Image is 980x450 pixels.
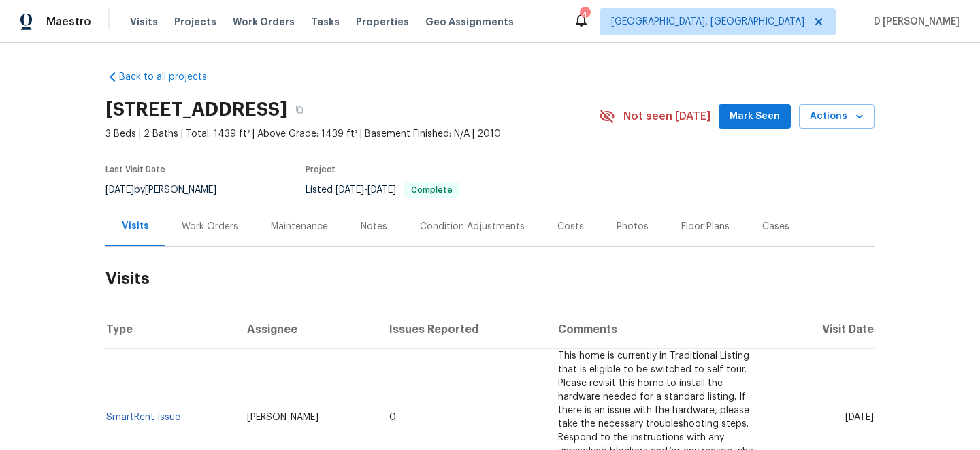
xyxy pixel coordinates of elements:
[271,220,328,234] div: Maintenance
[778,310,875,349] th: Visit Date
[425,15,514,29] span: Geo Assignments
[611,15,804,29] span: [GEOGRAPHIC_DATA], [GEOGRAPHIC_DATA]
[361,220,387,234] div: Notes
[557,220,584,234] div: Costs
[845,413,874,422] span: [DATE]
[730,108,780,125] span: Mark Seen
[367,185,396,195] span: [DATE]
[311,17,340,27] span: Tasks
[105,127,599,141] span: 3 Beds | 2 Baths | Total: 1439 ft² | Above Grade: 1439 ft² | Basement Finished: N/A | 2010
[336,185,396,195] span: -
[306,185,459,195] span: Listed
[623,110,710,123] span: Not seen [DATE]
[247,413,318,422] span: [PERSON_NAME]
[617,220,649,234] div: Photos
[182,220,238,234] div: Work Orders
[719,104,791,129] button: Mark Seen
[105,310,236,349] th: Type
[420,220,525,234] div: Condition Adjustments
[762,220,789,234] div: Cases
[122,219,149,233] div: Visits
[406,186,458,194] span: Complete
[580,8,589,22] div: 4
[389,413,396,422] span: 0
[130,15,158,29] span: Visits
[287,97,312,122] button: Copy Address
[810,108,864,125] span: Actions
[174,15,216,29] span: Projects
[336,185,364,195] span: [DATE]
[236,310,378,349] th: Assignee
[356,15,409,29] span: Properties
[681,220,730,234] div: Floor Plans
[46,15,91,29] span: Maestro
[105,70,236,84] a: Back to all projects
[105,182,233,198] div: by [PERSON_NAME]
[868,15,960,29] span: D [PERSON_NAME]
[105,247,875,310] h2: Visits
[106,413,180,422] a: SmartRent Issue
[378,310,547,349] th: Issues Reported
[105,165,165,174] span: Last Visit Date
[799,104,875,129] button: Actions
[105,185,134,195] span: [DATE]
[547,310,778,349] th: Comments
[233,15,295,29] span: Work Orders
[306,165,336,174] span: Project
[105,103,287,116] h2: [STREET_ADDRESS]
